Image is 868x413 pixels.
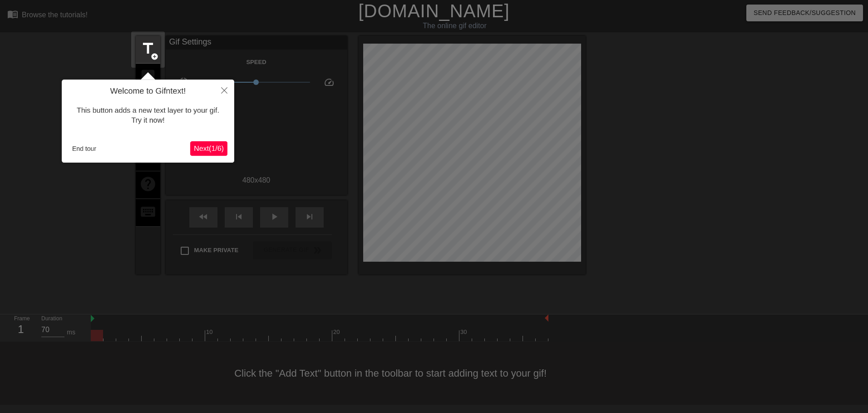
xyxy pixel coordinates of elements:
[69,142,100,155] button: End tour
[194,144,224,152] span: Next ( 1 / 6 )
[69,96,227,135] div: This button adds a new text layer to your gif. Try it now!
[190,141,227,156] button: Next
[214,80,234,100] button: Close
[69,86,227,96] h4: Welcome to Gifntext!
